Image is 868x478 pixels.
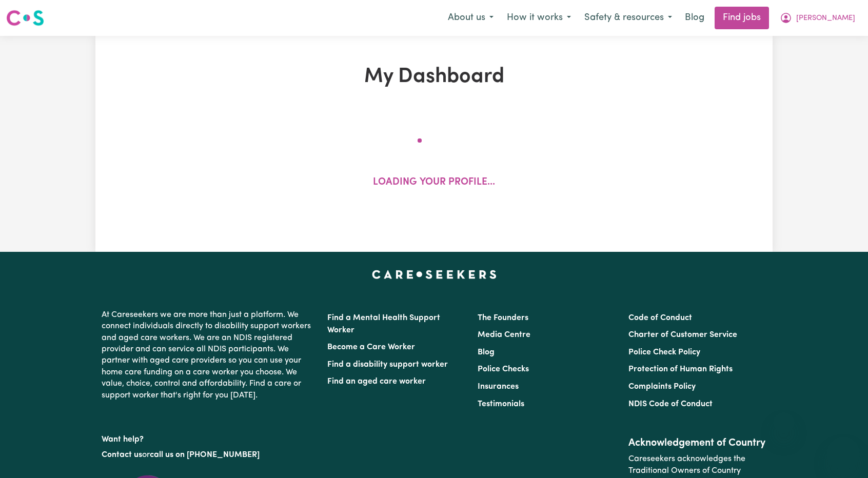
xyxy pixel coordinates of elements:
[102,305,315,405] p: At Careseekers we are more than just a platform. We connect individuals directly to disability su...
[478,365,529,373] a: Police Checks
[478,400,524,408] a: Testimonials
[372,270,497,278] a: Careseekers home page
[327,377,426,386] a: Find an aged care worker
[628,331,737,339] a: Charter of Customer Service
[441,7,500,29] button: About us
[578,7,679,29] button: Safety & resources
[214,65,654,89] h1: My Dashboard
[628,383,696,391] a: Complaints Policy
[679,7,711,29] a: Blog
[478,348,495,356] a: Blog
[628,437,766,449] h2: Acknowledgement of Country
[478,314,528,322] a: The Founders
[327,314,440,334] a: Find a Mental Health Support Worker
[327,343,415,351] a: Become a Care Worker
[774,412,794,433] iframe: Close message
[827,437,860,470] iframe: Button to launch messaging window
[102,430,315,445] p: Want help?
[628,400,713,408] a: NDIS Code of Conduct
[478,331,530,339] a: Media Centre
[715,7,769,29] a: Find jobs
[796,13,855,24] span: [PERSON_NAME]
[102,445,315,465] p: or
[6,6,44,30] a: Careseekers logo
[373,175,495,190] p: Loading your profile...
[628,348,700,356] a: Police Check Policy
[478,383,519,391] a: Insurances
[150,451,260,459] a: call us on [PHONE_NUMBER]
[500,7,578,29] button: How it works
[102,451,142,459] a: Contact us
[773,7,862,29] button: My Account
[6,9,44,27] img: Careseekers logo
[628,365,733,373] a: Protection of Human Rights
[327,361,448,369] a: Find a disability support worker
[628,314,692,322] a: Code of Conduct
